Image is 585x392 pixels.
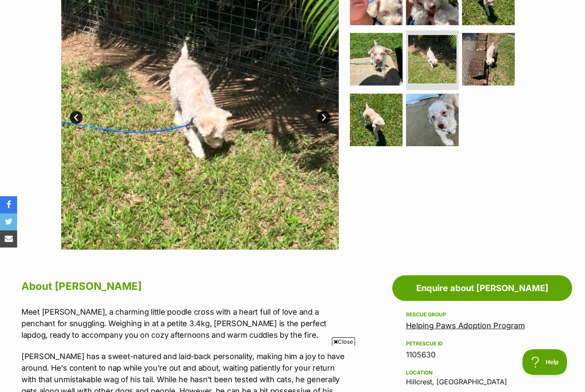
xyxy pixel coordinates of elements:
img: Photo of Alex [462,33,515,85]
iframe: Advertisement [137,349,448,388]
div: Rescue group [406,311,558,318]
a: Helping Paws Adoption Program [406,321,525,330]
h2: About [PERSON_NAME] [21,277,349,296]
span: Close [332,337,355,346]
img: Photo of Alex [350,33,403,85]
a: Prev [70,111,83,124]
iframe: Help Scout Beacon - Open [522,349,568,375]
a: Enquire about [PERSON_NAME] [392,275,572,301]
div: Hillcrest, [GEOGRAPHIC_DATA] [406,368,558,386]
div: PetRescue ID [406,340,558,347]
img: Photo of Alex [408,35,457,83]
div: 1105630 [406,349,558,361]
div: Location [406,369,558,376]
a: Next [317,111,330,124]
img: Photo of Alex [406,94,459,146]
img: Photo of Alex [350,94,403,146]
p: Meet [PERSON_NAME], a charming little poodle cross with a heart full of love and a penchant for s... [21,306,349,341]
